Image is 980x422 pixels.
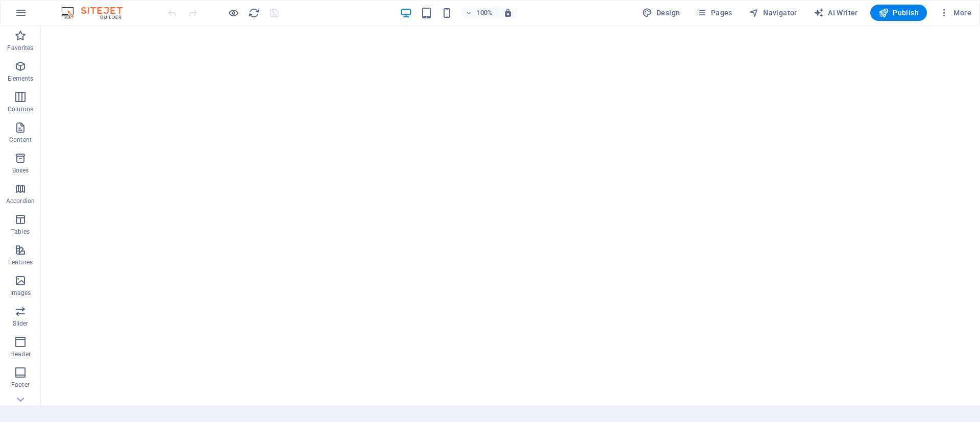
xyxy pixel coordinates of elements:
span: AI Writer [814,8,858,18]
p: Images [10,289,31,297]
p: Tables [11,228,30,236]
button: Publish [870,5,927,21]
p: Elements [8,75,34,83]
p: Accordion [6,197,35,205]
button: 100% [461,7,498,19]
p: Boxes [12,166,29,175]
p: Footer [11,381,30,389]
span: Publish [878,8,919,18]
i: Reload page [248,7,260,19]
h6: 100% [477,7,493,19]
img: Editor Logo [59,7,135,19]
p: Slider [13,319,29,328]
span: Design [642,8,680,18]
p: Favorites [7,44,33,52]
span: Navigator [749,8,797,18]
p: Columns [8,105,33,113]
p: Header [10,350,31,358]
div: Design (Ctrl+Alt+Y) [638,5,684,21]
i: On resize automatically adjust zoom level to fit chosen device. [503,8,512,17]
button: Navigator [745,5,801,21]
button: Click here to leave preview mode and continue editing [227,7,239,19]
span: Pages [696,8,732,18]
button: Design [638,5,684,21]
p: Content [9,136,32,144]
button: More [935,5,975,21]
button: Pages [692,5,736,21]
button: AI Writer [810,5,862,21]
p: Features [8,258,33,266]
span: More [939,8,971,18]
button: reload [248,7,260,19]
